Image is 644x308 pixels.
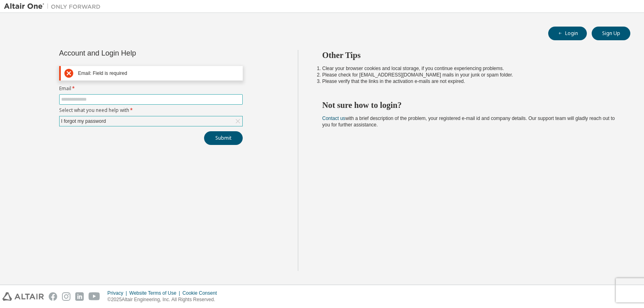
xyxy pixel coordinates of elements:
button: Sign Up [592,27,630,40]
p: © 2025 Altair Engineering, Inc. All Rights Reserved. [107,296,222,303]
div: I forgot my password [60,116,242,126]
a: Contact us [322,116,345,121]
div: Email: Field is required [78,70,239,76]
button: Submit [204,131,243,145]
li: Clear your browser cookies and local storage, if you continue experiencing problems. [322,65,616,72]
img: instagram.svg [62,292,70,301]
span: with a brief description of the problem, your registered e-mail id and company details. Our suppo... [322,116,615,128]
button: Login [548,27,587,40]
div: Website Terms of Use [129,290,182,296]
img: Altair One [4,2,105,10]
label: Select what you need help with [59,107,243,114]
li: Please check for [EMAIL_ADDRESS][DOMAIN_NAME] mails in your junk or spam folder. [322,72,616,78]
div: Privacy [107,290,129,296]
img: linkedin.svg [75,292,84,301]
div: Account and Login Help [59,50,206,56]
div: I forgot my password [60,117,107,126]
img: altair_logo.svg [2,292,44,301]
h2: Not sure how to login? [322,100,616,110]
label: Email [59,85,243,92]
img: youtube.svg [89,292,100,301]
img: facebook.svg [49,292,57,301]
li: Please verify that the links in the activation e-mails are not expired. [322,78,616,85]
div: Cookie Consent [182,290,221,296]
h2: Other Tips [322,50,616,60]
